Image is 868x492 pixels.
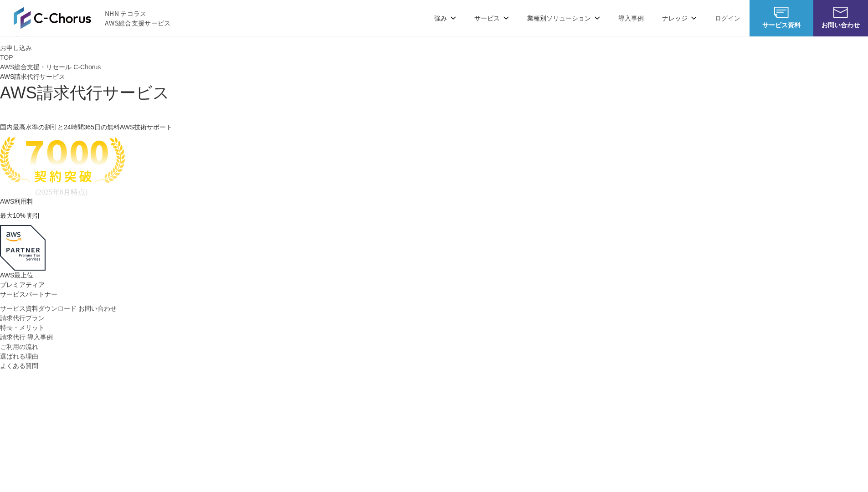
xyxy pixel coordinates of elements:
a: ログイン [715,13,740,23]
span: お問い合わせ [78,305,117,312]
p: 業種別ソリューション [527,13,600,23]
img: AWS総合支援サービス C-Chorus サービス資料 [774,7,789,18]
p: サービス [474,13,509,23]
img: AWS総合支援サービス C-Chorus [14,7,91,29]
span: NHN テコラス AWS総合支援サービス [105,9,171,28]
a: お問い合わせ [78,304,117,313]
span: 10 [13,212,20,219]
a: AWS総合支援サービス C-Chorus NHN テコラスAWS総合支援サービス [14,7,171,29]
p: 強み [434,13,456,23]
img: お問い合わせ [833,7,848,18]
span: サービス資料 [750,20,813,30]
p: ナレッジ [662,13,697,23]
a: 導入事例 [618,13,644,23]
span: お問い合わせ [813,20,868,30]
